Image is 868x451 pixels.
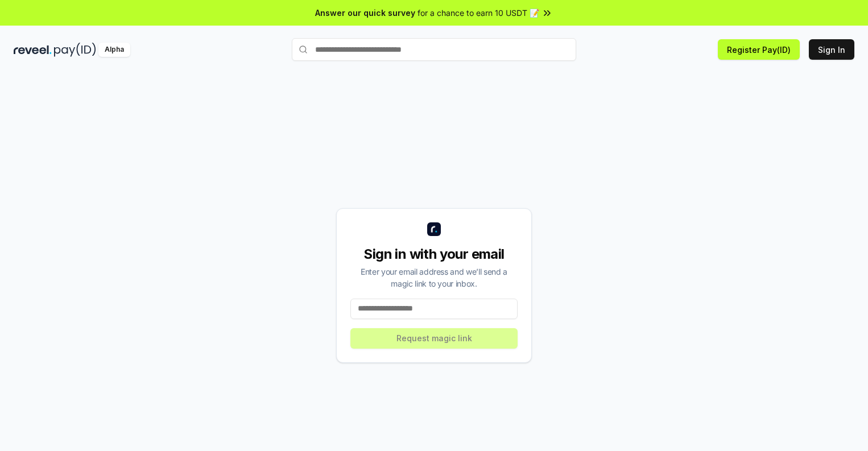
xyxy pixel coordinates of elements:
div: Enter your email address and we’ll send a magic link to your inbox. [350,266,518,289]
img: reveel_dark [14,43,52,57]
img: pay_id [54,43,96,57]
div: Alpha [98,43,130,57]
span: for a chance to earn 10 USDT 📝 [418,7,539,19]
button: Register Pay(ID) [718,39,800,60]
button: Sign In [809,39,854,60]
img: logo_small [427,222,441,236]
div: Sign in with your email [350,245,518,263]
span: Answer our quick survey [315,7,415,19]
